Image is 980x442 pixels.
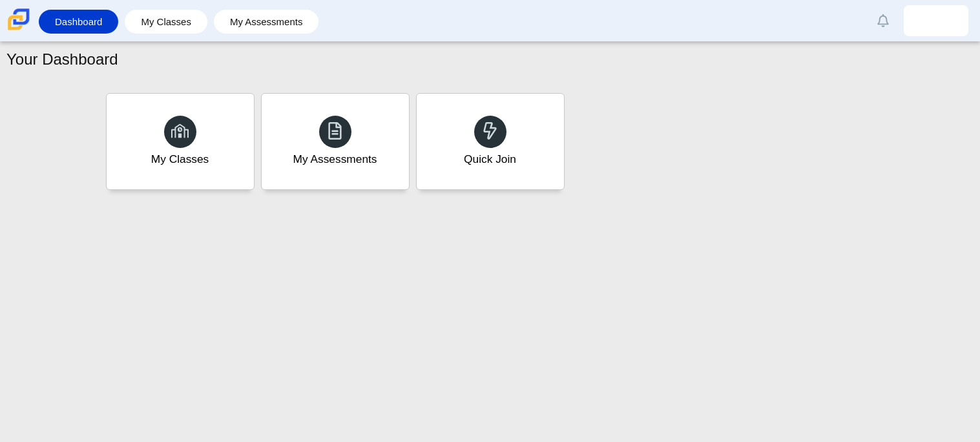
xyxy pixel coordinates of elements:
a: My Assessments [220,10,313,34]
img: Carmen School of Science & Technology [5,6,32,33]
a: My Classes [131,10,201,34]
a: My Classes [106,93,255,190]
a: My Assessments [261,93,410,190]
div: Quick Join [464,151,516,167]
a: Quick Join [416,93,565,190]
img: jaiden.stokes.MnF364 [926,10,946,31]
div: My Assessments [293,151,377,167]
h1: Your Dashboard [6,48,118,70]
div: My Classes [151,151,209,167]
a: Dashboard [45,10,112,34]
a: Alerts [869,6,897,35]
a: jaiden.stokes.MnF364 [904,5,968,36]
a: Carmen School of Science & Technology [5,24,32,35]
